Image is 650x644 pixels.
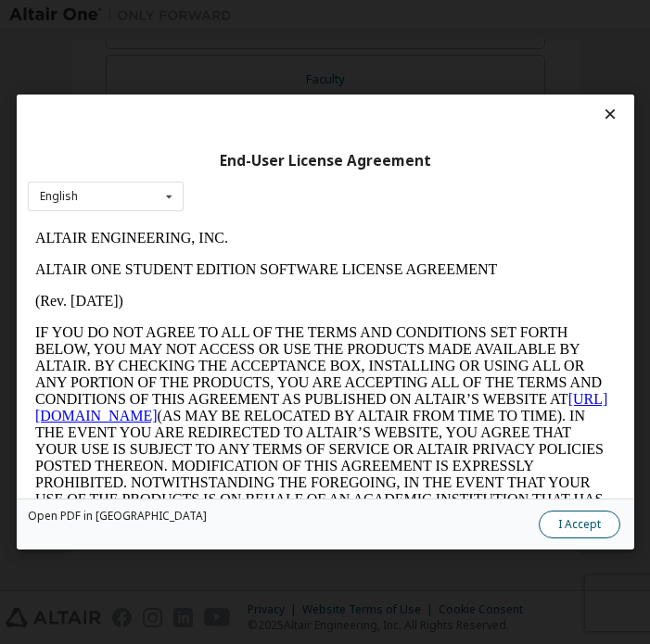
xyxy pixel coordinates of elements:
[40,191,78,202] div: English
[28,511,207,522] a: Open PDF in [GEOGRAPHIC_DATA]
[7,102,588,335] p: IF YOU DO NOT AGREE TO ALL OF THE TERMS AND CONDITIONS SET FORTH BELOW, YOU MAY NOT ACCESS OR USE...
[7,169,580,201] a: [URL][DOMAIN_NAME]
[28,152,623,170] div: End-User License Agreement
[538,511,619,538] button: I Accept
[7,39,588,56] p: ALTAIR ONE STUDENT EDITION SOFTWARE LICENSE AGREEMENT
[7,7,588,24] p: ALTAIR ENGINEERING, INC.
[7,70,588,87] p: (Rev. [DATE])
